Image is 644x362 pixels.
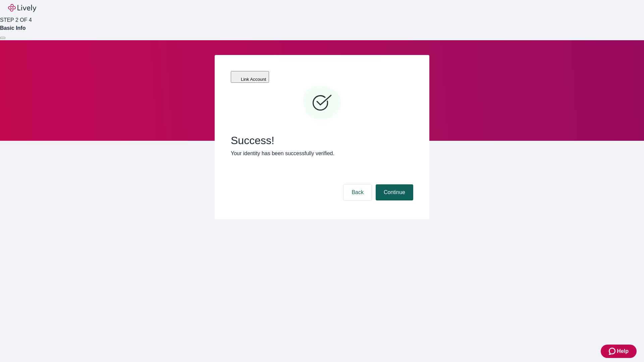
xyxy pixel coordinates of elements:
img: Lively [8,4,36,12]
button: Link Account [231,71,269,83]
span: Help [617,347,629,355]
span: Success! [231,134,413,147]
button: Continue [376,184,413,200]
button: Zendesk support iconHelp [601,345,637,358]
p: Your identity has been successfully verified. [231,149,413,158]
svg: Checkmark icon [302,83,342,123]
svg: Zendesk support icon [609,347,617,355]
button: Back [343,184,372,200]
